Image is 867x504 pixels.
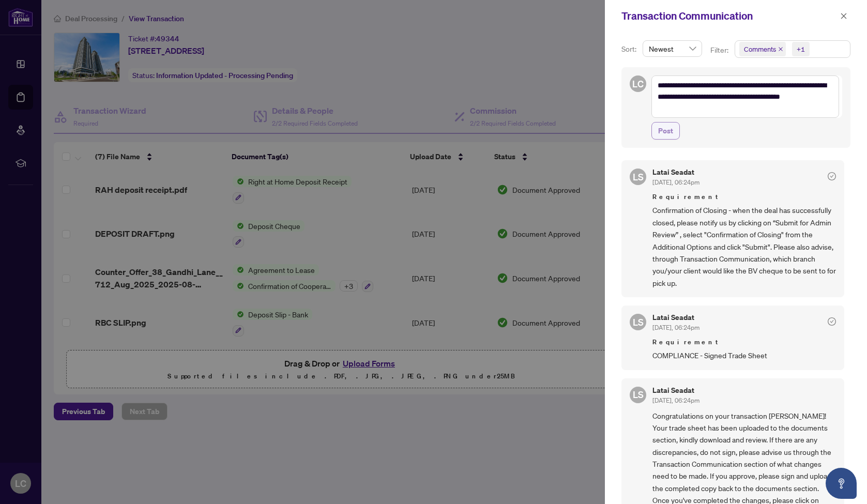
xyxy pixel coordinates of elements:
button: Open asap [826,468,857,499]
h5: Latai Seadat [652,169,699,176]
span: Requirement [652,337,836,347]
span: LS [633,315,644,329]
button: Post [651,122,680,140]
span: COMPLIANCE - Signed Trade Sheet [652,349,836,361]
span: [DATE], 06:24pm [652,178,699,186]
p: Sort: [621,43,638,55]
span: Post [658,123,673,139]
span: [DATE], 06:24pm [652,396,699,404]
span: LS [633,170,644,184]
div: Transaction Communication [621,8,837,24]
div: +1 [797,44,805,54]
span: LS [633,387,644,402]
span: check-circle [828,172,836,180]
p: Filter: [710,44,730,56]
span: close [840,12,847,20]
span: LC [632,77,644,91]
span: Confirmation of Closing - when the deal has successfully closed, please notify us by clicking on ... [652,204,836,289]
span: close [778,47,783,52]
h5: Latai Seadat [652,387,699,394]
span: Comments [744,44,776,54]
span: Requirement [652,192,836,202]
h5: Latai Seadat [652,314,699,321]
span: [DATE], 06:24pm [652,324,699,331]
span: Comments [739,42,786,56]
span: Newest [649,41,696,56]
span: check-circle [828,317,836,326]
